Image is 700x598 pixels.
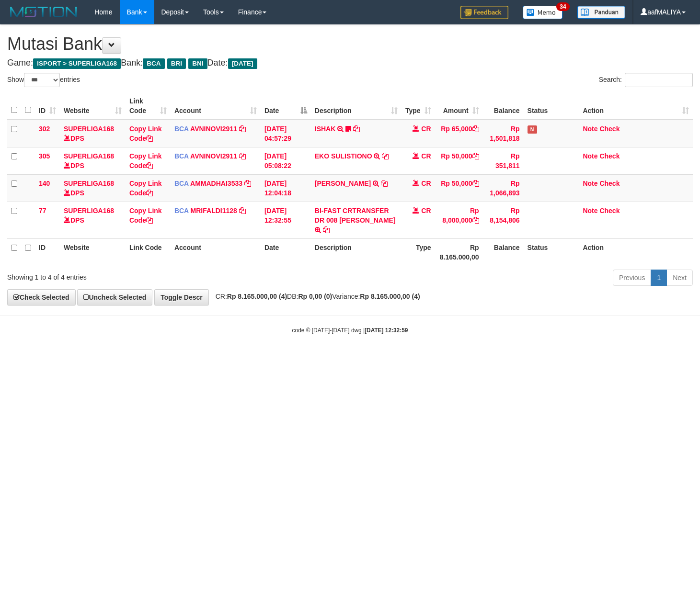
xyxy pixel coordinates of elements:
[24,73,60,87] select: Showentries
[190,180,242,187] a: AMMADHAI3533
[39,152,50,160] span: 305
[77,289,152,305] a: Uncheck Selected
[167,58,186,69] span: BRI
[460,6,508,19] img: Feedback.jpg
[315,180,371,187] a: [PERSON_NAME]
[261,147,311,174] td: [DATE] 05:08:22
[435,120,483,147] td: Rp 65,000
[190,152,237,160] a: AVNINOVI2911
[129,152,162,169] a: Copy Link Code
[129,207,162,224] a: Copy Link Code
[315,152,372,160] a: EKO SULISTIONO
[311,202,402,238] td: BI-FAST CRTRANSFER DR 008 [PERSON_NAME]
[143,58,164,69] span: BCA
[35,92,60,120] th: ID: activate to sort column ascending
[402,238,435,266] th: Type
[579,92,693,120] th: Action: activate to sort column ascending
[472,216,479,224] a: Copy Rp 8,000,000 to clipboard
[483,92,524,120] th: Balance
[599,180,620,187] a: Check
[353,125,360,133] a: Copy ISHAK to clipboard
[382,152,389,160] a: Copy EKO SULISTIONO to clipboard
[435,174,483,202] td: Rp 50,000
[261,92,311,120] th: Date: activate to sort column descending
[60,202,126,238] td: DPS
[35,238,60,266] th: ID
[524,92,579,120] th: Status
[239,125,246,133] a: Copy AVNINOVI2911 to clipboard
[188,58,207,69] span: BNI
[435,238,483,266] th: Rp 8.165.000,00
[7,58,693,68] h4: Game: Bank: Date:
[33,58,121,69] span: ISPORT > SUPERLIGA168
[174,207,189,214] span: BCA
[483,120,524,147] td: Rp 1,501,818
[421,152,431,160] span: CR
[599,152,620,160] a: Check
[7,269,285,282] div: Showing 1 to 4 of 4 entries
[211,293,420,300] span: CR: DB: Variance:
[435,202,483,238] td: Rp 8,000,000
[39,180,50,187] span: 140
[579,238,693,266] th: Action
[239,152,246,160] a: Copy AVNINOVI2911 to clipboard
[360,293,420,300] strong: Rp 8.165.000,00 (4)
[315,125,336,133] a: ISHAK
[472,152,479,160] a: Copy Rp 50,000 to clipboard
[483,202,524,238] td: Rp 8,154,806
[323,226,330,234] a: Copy BI-FAST CRTRANSFER DR 008 IRSAN SARIF to clipboard
[311,92,402,120] th: Description: activate to sort column ascending
[583,207,597,214] a: Note
[129,180,162,197] a: Copy Link Code
[472,180,479,187] a: Copy Rp 50,000 to clipboard
[39,207,46,214] span: 77
[421,180,431,187] span: CR
[381,180,388,187] a: Copy SILVIA to clipboard
[421,125,431,133] span: CR
[60,147,126,174] td: DPS
[556,2,569,11] span: 34
[7,5,80,19] img: MOTION_logo.png
[583,180,597,187] a: Note
[7,289,76,305] a: Check Selected
[666,270,693,286] a: Next
[483,174,524,202] td: Rp 1,066,893
[472,125,479,133] a: Copy Rp 65,000 to clipboard
[651,270,667,286] a: 1
[171,238,261,266] th: Account
[298,293,332,300] strong: Rp 0,00 (0)
[435,92,483,120] th: Amount: activate to sort column ascending
[261,202,311,238] td: [DATE] 12:32:55
[613,270,651,286] a: Previous
[261,238,311,266] th: Date
[625,73,693,87] input: Search:
[435,147,483,174] td: Rp 50,000
[421,207,431,214] span: CR
[174,152,189,160] span: BCA
[171,92,261,120] th: Account: activate to sort column ascending
[599,73,693,87] label: Search:
[60,120,126,147] td: DPS
[64,125,114,133] a: SUPERLIGA168
[577,6,625,19] img: panduan.png
[311,238,402,266] th: Description
[528,125,537,134] span: Has Note
[190,125,237,133] a: AVNINOVI2911
[261,120,311,147] td: [DATE] 04:57:29
[483,147,524,174] td: Rp 351,811
[228,58,257,69] span: [DATE]
[126,92,171,120] th: Link Code: activate to sort column ascending
[583,125,597,133] a: Note
[599,207,620,214] a: Check
[261,174,311,202] td: [DATE] 12:04:18
[64,180,114,187] a: SUPERLIGA168
[244,180,251,187] a: Copy AMMADHAI3533 to clipboard
[365,327,408,334] strong: [DATE] 12:32:59
[60,92,126,120] th: Website: activate to sort column ascending
[126,238,171,266] th: Link Code
[191,207,237,214] a: MRIFALDI1128
[227,293,287,300] strong: Rp 8.165.000,00 (4)
[60,238,126,266] th: Website
[483,238,524,266] th: Balance
[583,152,597,160] a: Note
